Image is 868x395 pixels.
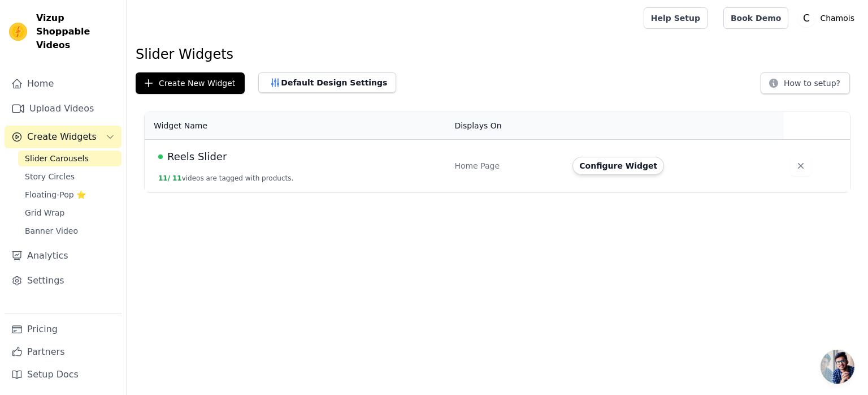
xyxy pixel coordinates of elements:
a: Pricing [5,318,121,341]
a: Partners [5,341,121,363]
span: Grid Wrap [25,207,64,218]
p: Chamois [815,8,859,28]
span: Slider Carousels [25,153,89,164]
a: How to setup? [761,80,850,91]
a: Setup Docs [5,363,121,386]
button: C Chamois [797,8,859,28]
a: Help Setup [644,7,708,29]
img: Vizup [9,23,27,41]
span: Vizup Shoppable Videos [36,11,117,52]
th: Displays On [448,112,566,140]
button: 11/ 11videos are tagged with products. [158,174,293,183]
a: Analytics [5,244,121,267]
a: Story Circles [18,169,121,184]
span: Story Circles [25,171,75,182]
text: C [803,12,810,24]
div: Home Page [454,160,559,171]
button: How to setup? [761,72,850,94]
button: Create Widgets [5,126,121,148]
span: Reels Slider [167,149,227,165]
a: Home [5,72,121,95]
button: Configure Widget [572,157,664,175]
span: 11 / [158,174,170,182]
th: Widget Name [145,112,448,140]
button: Create New Widget [136,72,245,94]
div: Open chat [821,350,854,384]
button: Delete widget [791,156,811,176]
a: Banner Video [18,223,121,239]
button: Default Design Settings [258,72,396,93]
h1: Slider Widgets [136,45,859,63]
a: Slider Carousels [18,151,121,166]
a: Book Demo [723,7,788,29]
a: Upload Videos [5,97,121,120]
span: Floating-Pop ⭐ [25,189,86,200]
a: Floating-Pop ⭐ [18,187,121,203]
span: Live Published [158,154,163,159]
a: Grid Wrap [18,205,121,221]
span: 11 [172,174,182,182]
a: Settings [5,269,121,292]
span: Create Widgets [27,130,97,144]
span: Banner Video [25,225,78,237]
